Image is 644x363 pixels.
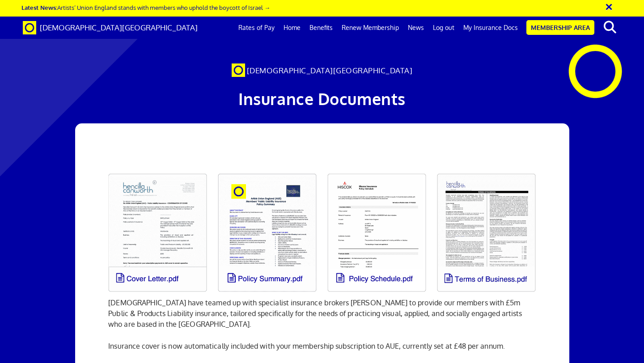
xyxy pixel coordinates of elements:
[428,17,459,39] a: Log out
[40,23,198,32] span: [DEMOGRAPHIC_DATA][GEOGRAPHIC_DATA]
[596,18,623,37] button: search
[279,17,305,39] a: Home
[234,17,279,39] a: Rates of Pay
[16,17,204,39] a: Brand [DEMOGRAPHIC_DATA][GEOGRAPHIC_DATA]
[247,66,413,75] span: [DEMOGRAPHIC_DATA][GEOGRAPHIC_DATA]
[459,17,522,39] a: My Insurance Docs
[21,4,57,11] strong: Latest News:
[403,17,428,39] a: News
[238,89,406,109] span: Insurance Documents
[305,17,337,39] a: Benefits
[108,341,535,351] p: Insurance cover is now automatically included with your membership subscription to AUE, currently...
[108,297,535,329] p: [DEMOGRAPHIC_DATA] have teamed up with specialist insurance brokers [PERSON_NAME] to provide our ...
[337,17,403,39] a: Renew Membership
[21,4,270,11] a: Latest News:Artists’ Union England stands with members who uphold the boycott of Israel →
[526,20,594,35] a: Membership Area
